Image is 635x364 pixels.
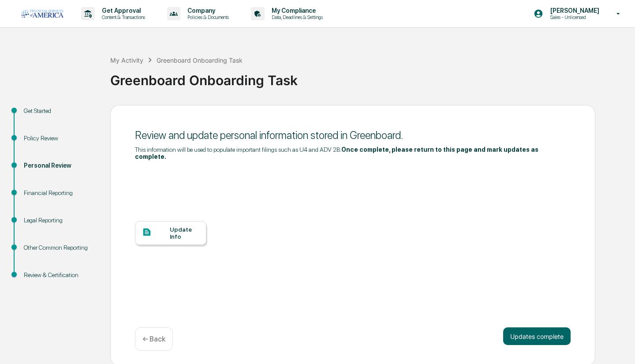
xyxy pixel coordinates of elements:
[157,56,243,64] div: Greenboard Onboarding Task
[135,146,571,160] div: This information will be used to populate important filings such as U4 and ADV 2B.
[503,327,571,345] button: Updates complete
[24,216,96,225] div: Legal Reporting
[180,14,233,20] p: Policies & Documents
[135,146,538,160] b: Once complete, please return to this page and mark updates as complete.
[24,134,96,143] div: Policy Review
[543,7,604,14] p: [PERSON_NAME]
[607,335,631,359] iframe: Open customer support
[170,226,199,240] div: Update Info
[135,129,571,142] div: Review and update personal information stored in Greenboard.
[24,243,96,252] div: Other Common Reporting
[95,14,149,20] p: Content & Transactions
[21,10,63,18] img: logo
[24,188,96,198] div: Financial Reporting
[265,14,327,20] p: Data, Deadlines & Settings
[24,270,96,280] div: Review & Certification
[110,65,631,88] div: Greenboard Onboarding Task
[95,7,149,14] p: Get Approval
[110,56,143,64] div: My Activity
[24,161,96,170] div: Personal Review
[180,7,233,14] p: Company
[142,335,165,343] p: ← Back
[543,14,604,20] p: Sales - Unlicensed
[265,7,327,14] p: My Compliance
[24,106,96,116] div: Get Started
